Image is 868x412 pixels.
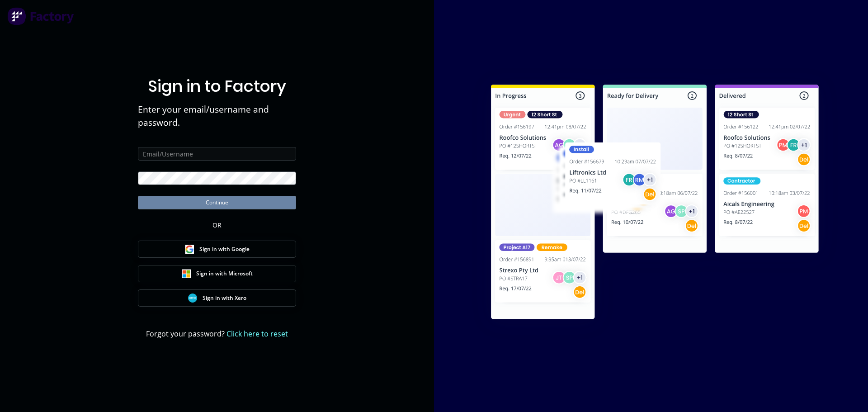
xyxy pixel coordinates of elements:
[138,289,296,307] button: Xero Sign inSign in with Xero
[196,270,253,278] span: Sign in with Microsoft
[138,196,296,209] button: Continue
[146,328,288,339] span: Forgot your password?
[138,103,296,129] span: Enter your email/username and password.
[148,76,286,96] h1: Sign in to Factory
[7,7,75,25] img: Factory
[212,209,222,241] div: OR
[138,265,296,282] button: Microsoft Sign inSign in with Microsoft
[138,147,296,161] input: Email/Username
[226,329,288,339] a: Click here to reset
[138,241,296,258] button: Google Sign inSign in with Google
[199,245,250,253] span: Sign in with Google
[471,66,839,341] img: Sign in
[188,294,197,303] img: Xero Sign in
[182,269,191,278] img: Microsoft Sign in
[203,294,246,302] span: Sign in with Xero
[185,245,194,254] img: Google Sign in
